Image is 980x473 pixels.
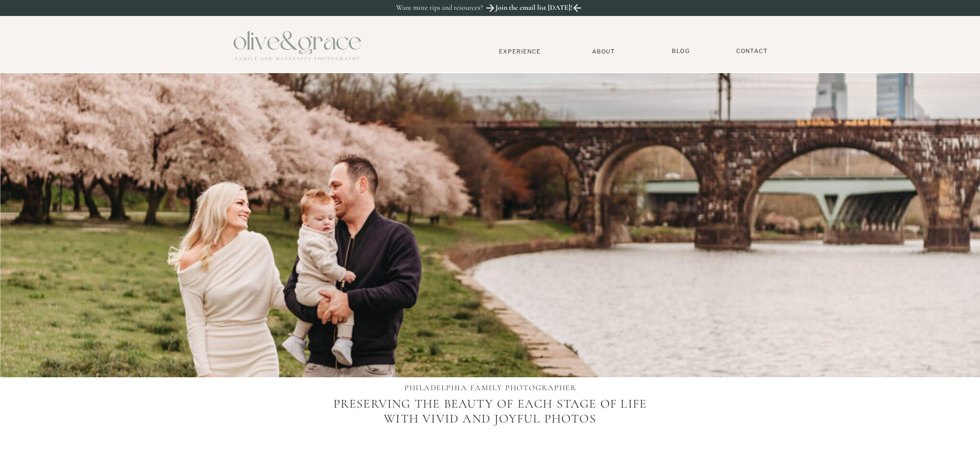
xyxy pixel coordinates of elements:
[381,383,600,394] h1: PHILADELPHIA FAMILY PHOTOGRAPHER
[494,4,574,15] a: Join the email list [DATE]!
[396,4,505,12] p: Want more tips and resources?
[325,397,655,461] p: Preserving the beauty of each stage of life with vivid and joyful photos
[588,48,619,55] a: About
[668,47,694,55] a: BLOG
[486,48,554,55] a: Experience
[732,47,773,55] a: Contact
